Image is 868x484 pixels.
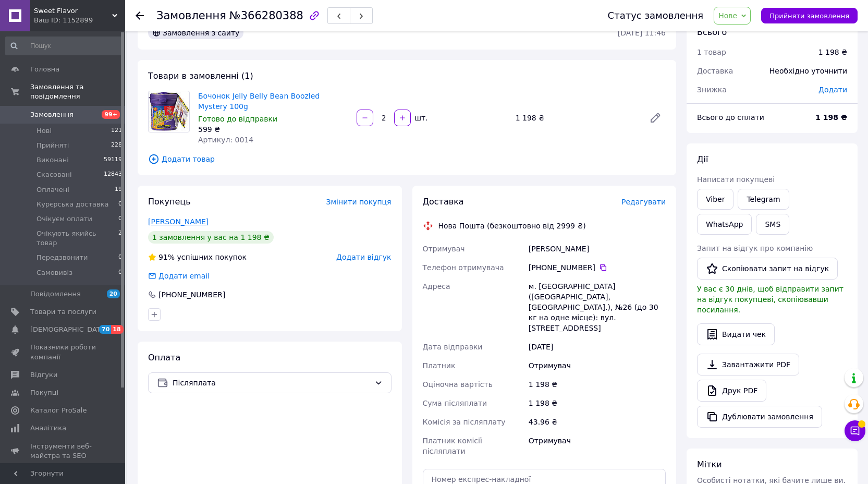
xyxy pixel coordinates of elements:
[102,110,120,119] span: 99+
[36,253,88,262] span: Передзвонити
[423,361,456,370] span: Платник
[148,153,666,165] span: Додати товар
[118,214,122,224] span: 0
[697,67,733,75] span: Доставка
[697,459,722,469] span: Мітки
[198,136,253,144] span: Артикул: 0014
[697,189,733,210] a: Viber
[34,6,112,16] span: Sweet Flavor
[697,175,775,184] span: Написати покупцеві
[815,113,847,122] b: 1 198 ₴
[527,337,668,356] div: [DATE]
[36,126,52,136] span: Нові
[697,406,822,428] button: Дублювати замовлення
[527,431,668,461] div: Отримувач
[148,252,247,262] div: успішних покупок
[30,110,74,119] span: Замовлення
[5,37,123,55] input: Пошук
[697,258,838,280] button: Скопіювати запит на відгук
[412,113,429,123] div: шт.
[645,107,666,128] a: Редагувати
[36,185,69,195] span: Оплачені
[423,282,450,291] span: Адреса
[818,86,847,94] span: Додати
[697,323,775,345] button: Видати чек
[36,170,72,179] span: Скасовані
[697,285,843,314] span: У вас є 30 днів, щоб відправити запит на відгук покупцеві, скопіювавши посилання.
[30,343,96,361] span: Показники роботи компанії
[30,289,81,299] span: Повідомлення
[697,113,764,122] span: Всього до сплати
[111,126,122,136] span: 121
[173,377,370,389] span: Післяплата
[30,82,125,101] span: Замовлення та повідомлення
[761,8,858,23] button: Прийняти замовлення
[148,231,274,244] div: 1 замовлення у вас на 1 198 ₴
[30,388,58,397] span: Покупці
[118,253,122,262] span: 0
[36,268,72,277] span: Самовивіз
[115,185,122,195] span: 19
[738,189,789,210] a: Telegram
[158,253,175,261] span: 91%
[618,29,666,37] time: [DATE] 11:46
[198,92,320,111] a: Бочонок Jelly Belly Bean Boozled Mystery 100g
[36,155,69,165] span: Виконані
[148,197,191,207] span: Покупець
[30,325,107,334] span: [DEMOGRAPHIC_DATA]
[608,10,704,21] div: Статус замовлення
[423,245,465,253] span: Отримувач
[763,59,853,82] div: Необхідно уточнити
[148,27,243,39] div: Замовлення з сайту
[198,124,348,135] div: 599 ₴
[229,9,303,22] span: №366280388
[697,214,752,235] a: WhatsApp
[697,86,727,94] span: Знижка
[111,141,122,150] span: 228
[107,289,120,298] span: 20
[423,343,483,351] span: Дата відправки
[423,263,504,272] span: Телефон отримувача
[529,262,666,273] div: [PHONE_NUMBER]
[769,12,849,20] span: Прийняти замовлення
[30,423,66,433] span: Аналітика
[36,141,69,150] span: Прийняті
[697,154,708,164] span: Дії
[756,214,789,235] button: SMS
[326,198,392,206] span: Змінити покупця
[845,420,865,441] button: Чат з покупцем
[104,170,122,179] span: 12843
[104,155,122,165] span: 59119
[423,399,487,407] span: Сума післяплати
[818,47,847,57] div: 1 198 ₴
[30,370,57,380] span: Відгуки
[423,437,482,455] span: Платник комісії післяплати
[36,229,118,248] span: Очікують якийсь товар
[511,111,641,125] div: 1 198 ₴
[30,442,96,461] span: Інструменти веб-майстра та SEO
[527,356,668,375] div: Отримувач
[118,200,122,209] span: 0
[697,380,766,402] a: Друк PDF
[118,268,122,277] span: 0
[157,289,226,300] div: [PHONE_NUMBER]
[36,214,92,224] span: Очікуєм оплати
[136,10,144,21] div: Повернутися назад
[30,406,87,415] span: Каталог ProSale
[697,354,799,376] a: Завантажити PDF
[527,277,668,337] div: м. [GEOGRAPHIC_DATA] ([GEOGRAPHIC_DATA], [GEOGRAPHIC_DATA].), №26 (до 30 кг на одне місце): вул. ...
[157,271,211,281] div: Додати email
[423,380,493,389] span: Оціночна вартість
[118,229,122,248] span: 2
[34,16,125,25] div: Ваш ID: 1152899
[156,9,226,22] span: Замовлення
[149,92,189,131] img: Бочонок Jelly Belly Bean Boozled Mystery 100g
[436,221,589,231] div: Нова Пошта (безкоштовно від 2999 ₴)
[697,27,727,37] span: Всього
[147,271,211,281] div: Додати email
[148,353,180,362] span: Оплата
[527,394,668,413] div: 1 198 ₴
[423,197,464,207] span: Доставка
[148,71,253,81] span: Товари в замовленні (1)
[99,325,111,334] span: 70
